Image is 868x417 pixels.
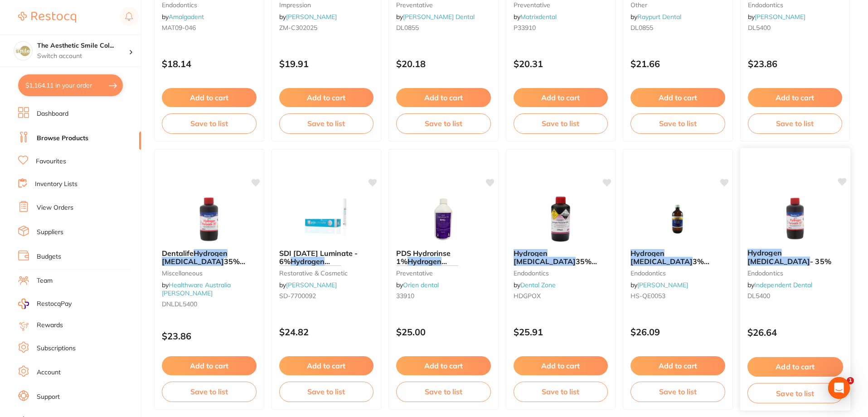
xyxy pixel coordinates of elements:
[630,382,725,402] button: Save to list
[630,270,725,277] small: endodontics
[37,344,76,353] a: Subscriptions
[162,249,194,258] span: Dentalife
[630,113,725,133] button: Save to list
[630,327,725,337] p: $26.09
[162,281,231,297] a: Healthware Australia [PERSON_NAME]
[396,249,451,266] span: PDS Hydrorinse 1%
[162,257,245,274] span: 35% 250ml
[630,281,688,289] span: by
[35,180,78,189] a: Inventory Lists
[414,196,473,242] img: PDS Hydrorinse 1% Hydrogen Peroxide Rinse, 500ml Refill
[37,368,61,377] a: Account
[748,13,805,21] span: by
[18,12,76,23] img: Restocq Logo
[341,265,370,275] span: , 1-Pack
[514,356,608,375] button: Add to cart
[747,383,843,403] button: Save to list
[37,203,73,212] a: View Orders
[648,196,707,242] img: Hydrogen Peroxide 3% 400ml Bottle
[630,257,693,266] em: [MEDICAL_DATA]
[279,249,358,266] span: SDI [DATE] Luminate - 6%
[279,265,341,275] em: [MEDICAL_DATA]
[747,292,770,300] span: DL5400
[297,196,356,242] img: SDI Pola Luminate - 6% Hydrogen Peroxide, 1-Pack
[396,88,491,107] button: Add to cart
[162,113,257,133] button: Save to list
[162,300,197,308] span: DNLDL5400
[396,59,491,69] p: $20.18
[36,157,66,166] a: Favourites
[747,249,843,265] b: Hydrogen Peroxide - 35%
[396,24,419,32] span: DL0855
[828,377,850,399] div: Open Intercom Messenger
[37,228,63,237] a: Suppliers
[162,88,257,107] button: Add to cart
[37,252,61,261] a: Budgets
[630,257,709,274] span: 3% 400ml Bottle
[37,134,88,143] a: Browse Products
[162,270,257,277] small: Miscellaneous
[630,88,725,107] button: Add to cart
[162,59,257,69] p: $18.14
[747,357,843,377] button: Add to cart
[37,392,60,402] a: Support
[286,281,337,289] a: [PERSON_NAME]
[630,249,664,258] em: Hydrogen
[279,382,374,402] button: Save to list
[514,13,557,21] span: by
[37,52,129,61] p: Switch account
[37,276,53,285] a: Team
[514,382,608,402] button: Save to list
[520,13,557,21] a: Matrixdental
[748,24,771,32] span: DL5400
[396,113,491,133] button: Save to list
[754,281,812,289] a: Independent Dental
[194,249,228,258] em: Hydrogen
[162,382,257,402] button: Save to list
[637,13,681,21] a: Raypurt Dental
[162,257,224,266] em: [MEDICAL_DATA]
[396,382,491,402] button: Save to list
[630,59,725,69] p: $21.66
[279,1,374,9] small: impression
[396,281,439,289] span: by
[396,327,491,337] p: $25.00
[279,24,317,32] span: ZM-C302025
[637,281,688,289] a: [PERSON_NAME]
[18,299,29,309] img: RestocqPay
[407,257,441,266] em: Hydrogen
[162,331,257,341] p: $23.86
[396,356,491,375] button: Add to cart
[755,13,805,21] a: [PERSON_NAME]
[748,1,843,9] small: endodontics
[514,257,597,274] span: 35% Food Grade--250mL
[520,281,556,289] a: Dental Zone
[37,109,68,118] a: Dashboard
[279,59,374,69] p: $19.91
[18,7,76,28] a: Restocq Logo
[37,299,72,309] span: RestocqPay
[403,281,439,289] a: Orien dental
[747,257,810,266] em: [MEDICAL_DATA]
[748,88,843,107] button: Add to cart
[514,292,541,300] span: HDGPOX
[747,327,843,338] p: $26.64
[162,281,231,297] span: by
[162,13,204,21] span: by
[747,269,843,276] small: endodontics
[279,13,337,21] span: by
[37,41,129,50] h4: The Aesthetic Smile Collective
[18,74,123,96] button: $1,164.11 in your order
[630,249,725,266] b: Hydrogen Peroxide 3% 400ml Bottle
[279,356,374,375] button: Add to cart
[514,113,608,133] button: Save to list
[396,270,491,277] small: preventative
[514,257,576,266] em: [MEDICAL_DATA]
[747,248,781,257] em: Hydrogen
[514,270,608,277] small: Endodontics
[279,113,374,133] button: Save to list
[514,1,608,9] small: preventative
[179,196,238,242] img: Dentalife Hydrogen Peroxide 35% 250ml
[847,377,854,384] span: 1
[531,196,590,242] img: Hydrogen Peroxide 35% Food Grade--250mL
